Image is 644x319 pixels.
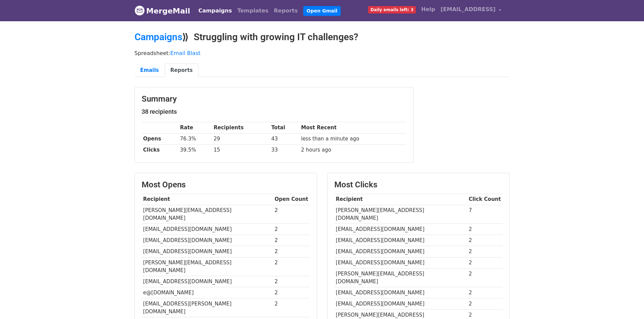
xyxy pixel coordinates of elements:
td: e@[DOMAIN_NAME] [142,287,273,298]
td: [EMAIL_ADDRESS][DOMAIN_NAME] [142,235,273,246]
h5: 38 recipients [142,108,406,115]
td: [EMAIL_ADDRESS][DOMAIN_NAME] [334,257,467,268]
h3: Summary [142,94,406,104]
a: Open Gmail [303,6,341,16]
p: Spreadsheet: [135,50,510,57]
td: 2 [467,235,503,246]
th: Recipients [212,122,270,133]
h3: Most Opens [142,180,310,190]
td: 2 [273,257,310,276]
a: Campaigns [135,31,182,43]
td: [EMAIL_ADDRESS][DOMAIN_NAME] [142,224,273,235]
td: [EMAIL_ADDRESS][DOMAIN_NAME] [334,235,467,246]
td: [PERSON_NAME][EMAIL_ADDRESS][DOMAIN_NAME] [142,257,273,276]
td: less than a minute ago [300,133,406,144]
a: Reports [165,63,198,77]
td: [EMAIL_ADDRESS][DOMAIN_NAME] [334,287,467,298]
td: 39.5% [178,144,212,156]
td: 33 [270,144,300,156]
td: [EMAIL_ADDRESS][DOMAIN_NAME] [334,298,467,310]
a: Email Blast [170,50,200,56]
td: 2 [273,235,310,246]
td: 43 [270,133,300,144]
td: 76.3% [178,133,212,144]
a: Campaigns [196,4,235,18]
a: [EMAIL_ADDRESS] [438,3,504,19]
td: 2 [467,287,503,298]
td: 29 [212,133,270,144]
td: [EMAIL_ADDRESS][DOMAIN_NAME] [334,224,467,235]
td: 2 [273,298,310,317]
h2: ⟫ Struggling with growing IT challenges? [135,31,510,43]
td: [PERSON_NAME][EMAIL_ADDRESS][DOMAIN_NAME] [334,268,467,287]
td: [EMAIL_ADDRESS][DOMAIN_NAME] [142,276,273,287]
td: 2 [273,224,310,235]
th: Recipient [334,194,467,205]
a: Daily emails left: 3 [365,3,419,16]
th: Total [270,122,300,133]
td: 2 [273,205,310,224]
img: MergeMail logo [135,5,145,16]
td: 2 hours ago [300,144,406,156]
td: [EMAIL_ADDRESS][DOMAIN_NAME] [142,246,273,257]
th: Recipient [142,194,273,205]
td: 2 [467,298,503,310]
a: Emails [135,63,165,77]
th: Clicks [142,144,178,156]
a: Templates [235,4,271,18]
td: 2 [273,246,310,257]
td: 2 [273,276,310,287]
th: Opens [142,133,178,144]
td: 2 [467,268,503,287]
td: 15 [212,144,270,156]
td: [PERSON_NAME][EMAIL_ADDRESS][DOMAIN_NAME] [142,205,273,224]
td: [EMAIL_ADDRESS][PERSON_NAME][DOMAIN_NAME] [142,298,273,317]
th: Rate [178,122,212,133]
a: Help [419,3,438,16]
th: Click Count [467,194,503,205]
td: 2 [467,224,503,235]
a: MergeMail [135,4,190,18]
td: 2 [467,246,503,257]
span: Daily emails left: 3 [368,6,416,14]
a: Reports [271,4,301,18]
td: 2 [467,257,503,268]
th: Open Count [273,194,310,205]
span: [EMAIL_ADDRESS] [440,5,496,14]
th: Most Recent [300,122,406,133]
iframe: Chat Widget [610,287,644,319]
td: [PERSON_NAME][EMAIL_ADDRESS][DOMAIN_NAME] [334,205,467,224]
h3: Most Clicks [334,180,503,190]
td: 7 [467,205,503,224]
td: 2 [273,287,310,298]
td: [EMAIL_ADDRESS][DOMAIN_NAME] [334,246,467,257]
